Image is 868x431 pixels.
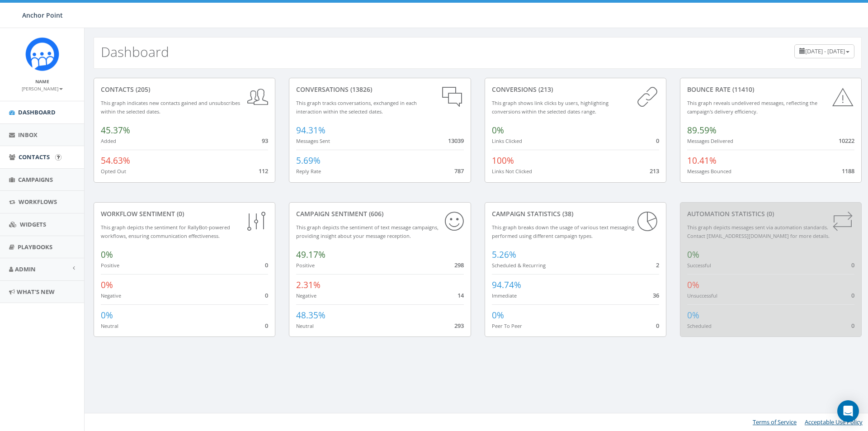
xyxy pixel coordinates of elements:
[687,224,830,239] small: This graph depicts messages sent via automation standards. Contact [EMAIL_ADDRESS][DOMAIN_NAME] f...
[650,167,659,175] span: 213
[18,131,38,139] span: Inbox
[492,224,634,239] small: This graph breaks down the usage of various text messaging performed using different campaign types.
[687,209,854,218] div: Automation Statistics
[296,262,315,269] small: Positive
[25,37,59,71] img: Rally_platform_Icon_1.png
[687,249,699,260] span: 0%
[265,322,268,330] span: 0
[101,99,240,115] small: This graph indicates new contacts gained and unsubscribes within the selected dates.
[265,291,268,299] span: 0
[454,322,464,330] span: 293
[842,167,854,175] span: 1188
[687,262,711,269] small: Successful
[101,44,169,59] h2: Dashboard
[492,249,516,260] span: 5.26%
[851,291,854,299] span: 0
[731,85,754,94] span: (11410)
[20,220,46,228] span: Widgets
[839,137,854,145] span: 10222
[492,322,522,329] small: Peer To Peer
[18,108,56,116] span: Dashboard
[492,262,546,269] small: Scheduled & Recurring
[101,262,119,269] small: Positive
[296,279,321,291] span: 2.31%
[454,261,464,269] span: 298
[805,418,863,426] a: Acceptable Use Policy
[101,168,126,175] small: Opted Out
[753,418,797,426] a: Terms of Service
[687,99,817,115] small: This graph reveals undelivered messages, reflecting the campaign's delivery efficiency.
[101,309,113,321] span: 0%
[765,209,774,218] span: (0)
[492,137,522,144] small: Links Clicked
[296,209,463,218] div: Campaign Sentiment
[296,137,330,144] small: Messages Sent
[537,85,553,94] span: (213)
[653,291,659,299] span: 36
[296,124,325,136] span: 94.31%
[101,224,230,239] small: This graph depicts the sentiment for RallyBot-powered workflows, ensuring communication effective...
[851,261,854,269] span: 0
[687,124,717,136] span: 89.59%
[22,84,63,92] a: [PERSON_NAME]
[296,85,463,94] div: conversations
[687,309,699,321] span: 0%
[492,155,514,166] span: 100%
[22,85,63,92] small: [PERSON_NAME]
[296,249,325,260] span: 49.17%
[265,261,268,269] span: 0
[18,175,53,184] span: Campaigns
[19,153,50,161] span: Contacts
[492,292,517,299] small: Immediate
[18,243,52,251] span: Playbooks
[656,137,659,145] span: 0
[492,168,532,175] small: Links Not Clicked
[101,249,113,260] span: 0%
[101,124,130,136] span: 45.37%
[262,137,268,145] span: 93
[296,322,314,329] small: Neutral
[296,309,325,321] span: 48.35%
[656,322,659,330] span: 0
[458,291,464,299] span: 14
[492,124,504,136] span: 0%
[101,155,130,166] span: 54.63%
[17,288,55,296] span: What's New
[492,279,521,291] span: 94.74%
[101,292,121,299] small: Negative
[296,99,417,115] small: This graph tracks conversations, exchanged in each interaction within the selected dates.
[687,155,717,166] span: 10.41%
[367,209,383,218] span: (606)
[101,209,268,218] div: Workflow Sentiment
[561,209,573,218] span: (38)
[101,137,116,144] small: Added
[296,168,321,175] small: Reply Rate
[101,85,268,94] div: contacts
[687,292,717,299] small: Unsuccessful
[55,154,61,161] input: Submit
[15,265,36,273] span: Admin
[492,209,659,218] div: Campaign Statistics
[448,137,464,145] span: 13039
[349,85,372,94] span: (13826)
[175,209,184,218] span: (0)
[22,11,63,19] span: Anchor Point
[296,292,316,299] small: Negative
[656,261,659,269] span: 2
[101,279,113,291] span: 0%
[687,85,854,94] div: Bounce Rate
[19,198,57,206] span: Workflows
[454,167,464,175] span: 787
[851,322,854,330] span: 0
[259,167,268,175] span: 112
[837,400,859,422] div: Open Intercom Messenger
[101,322,118,329] small: Neutral
[492,85,659,94] div: conversions
[134,85,150,94] span: (205)
[35,78,49,85] small: Name
[296,155,321,166] span: 5.69%
[687,279,699,291] span: 0%
[687,168,731,175] small: Messages Bounced
[687,322,712,329] small: Scheduled
[687,137,733,144] small: Messages Delivered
